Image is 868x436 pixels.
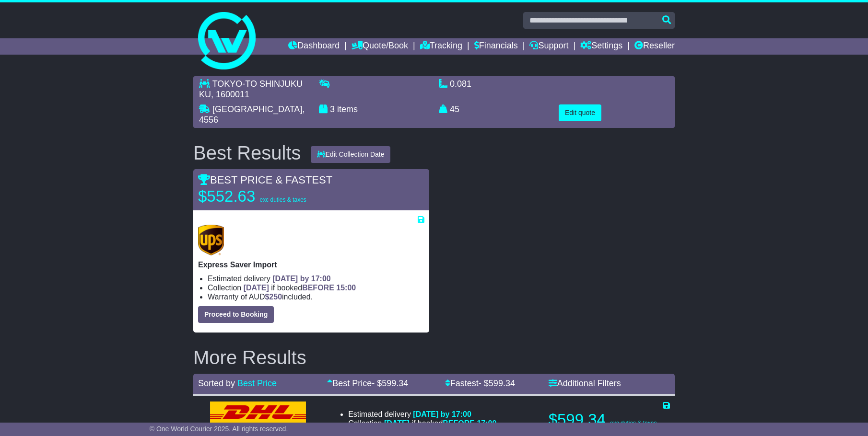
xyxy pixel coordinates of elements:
a: Dashboard [288,38,340,55]
span: exc duties & taxes [259,196,306,203]
span: © One World Courier 2025. All rights reserved. [150,425,288,433]
span: TOKYO-TO SHINJUKU KU [199,79,303,99]
li: Estimated delivery [208,274,424,283]
span: [DATE] by 17:00 [272,275,331,283]
span: 599.34 [382,379,408,388]
span: BEST PRICE & FASTEST [198,174,332,186]
button: Edit Collection Date [311,146,391,163]
a: Reseller [634,38,675,55]
button: Proceed to Booking [198,306,274,323]
span: Sorted by [198,379,235,388]
li: Collection [208,283,424,292]
li: Warranty of AUD included. [208,292,424,301]
h2: More Results [193,347,675,368]
p: $552.63 [198,187,318,206]
a: Additional Filters [549,379,621,388]
span: - $ [479,379,515,388]
a: Quote/Book [352,38,408,55]
p: Express Saver Import [198,260,424,269]
li: Collection [348,419,496,428]
span: 250 [269,293,282,301]
span: [DATE] [384,419,410,427]
img: DHL: Express Worldwide Import [210,402,306,423]
img: UPS (new): Express Saver Import [198,225,224,255]
a: Fastest- $599.34 [445,379,515,388]
span: , 1600011 [211,90,249,99]
li: Estimated delivery [348,410,496,419]
span: , 4556 [199,104,305,125]
a: Settings [580,38,622,55]
span: exc duties & taxes [610,420,657,426]
span: if booked [384,419,496,427]
a: Financials [474,38,518,55]
span: 17:00 [477,419,496,427]
span: 599.34 [489,379,515,388]
span: [DATE] by 17:00 [413,410,471,418]
a: Support [529,38,568,55]
a: Best Price [237,379,277,388]
span: [DATE] [244,284,269,292]
a: Tracking [420,38,462,55]
p: $599.34 [549,410,670,429]
span: 0.081 [450,79,471,89]
span: - $ [372,379,408,388]
span: if booked [244,284,356,292]
span: BEFORE [443,419,475,427]
span: [GEOGRAPHIC_DATA] [212,104,302,114]
span: 15:00 [336,284,356,292]
span: $ [265,293,282,301]
button: Edit quote [559,104,601,121]
span: items [337,104,358,114]
span: BEFORE [302,284,334,292]
span: 45 [450,104,459,114]
a: Best Price- $599.34 [327,379,408,388]
span: 3 [330,104,335,114]
div: Best Results [188,142,306,163]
